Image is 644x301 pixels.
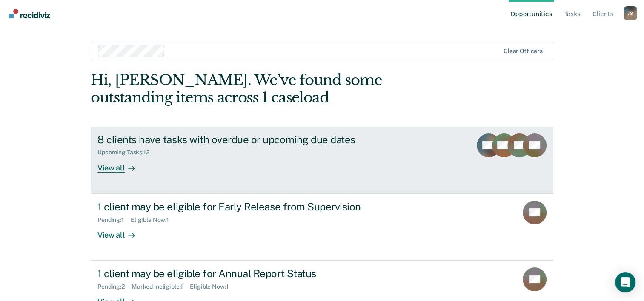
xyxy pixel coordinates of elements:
div: J S [624,6,637,20]
img: Recidiviz [9,9,50,18]
div: Pending : 1 [97,216,131,224]
button: Profile dropdown button [624,6,637,20]
div: Pending : 2 [97,283,132,290]
div: Marked Ineligible : 1 [132,283,190,290]
div: Open Intercom Messenger [615,272,635,292]
div: Upcoming Tasks : 12 [97,149,156,156]
div: Eligible Now : 1 [131,216,176,224]
div: Clear officers [504,48,543,55]
div: 8 clients have tasks with overdue or upcoming due dates [97,133,396,146]
div: View all [97,223,145,240]
div: View all [97,156,145,173]
a: 1 client may be eligible for Early Release from SupervisionPending:1Eligible Now:1View all [91,193,553,261]
div: Eligible Now : 1 [190,283,235,290]
div: Hi, [PERSON_NAME]. We’ve found some outstanding items across 1 caseload [91,71,461,106]
div: 1 client may be eligible for Annual Report Status [97,267,396,280]
a: 8 clients have tasks with overdue or upcoming due datesUpcoming Tasks:12View all [91,127,553,193]
div: 1 client may be eligible for Early Release from Supervision [97,201,396,213]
